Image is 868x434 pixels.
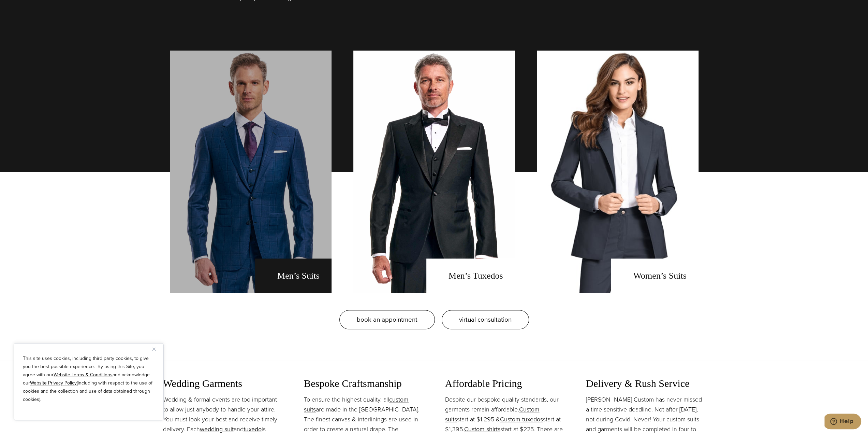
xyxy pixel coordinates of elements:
[500,415,543,424] a: Custom tuxedos
[586,377,705,390] h3: Delivery & Rush Service
[30,379,77,387] a: Website Privacy Policy
[459,314,512,324] span: virtual consultation
[445,377,564,390] h3: Affordable Pricing
[445,405,540,424] a: Custom suits
[353,51,515,293] a: men's tuxedos
[304,377,423,390] h3: Bespoke Craftsmanship
[357,314,417,324] span: book an appointment
[152,348,156,351] img: Close
[537,51,698,293] a: Women's Suits
[824,414,861,431] iframe: Opens a widget where you can chat to one of our agents
[442,310,529,329] a: virtual consultation
[200,425,234,434] a: wedding suit
[163,377,282,390] h3: Wedding Garments
[464,425,500,434] a: Custom shirts
[244,425,262,434] a: tuxedo
[170,51,332,293] a: men's suits
[23,354,155,404] p: This site uses cookies, including third party cookies, to give you the best possible experience. ...
[339,310,435,329] a: book an appointment
[152,345,161,353] button: Close
[54,371,113,378] a: Website Terms & Conditions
